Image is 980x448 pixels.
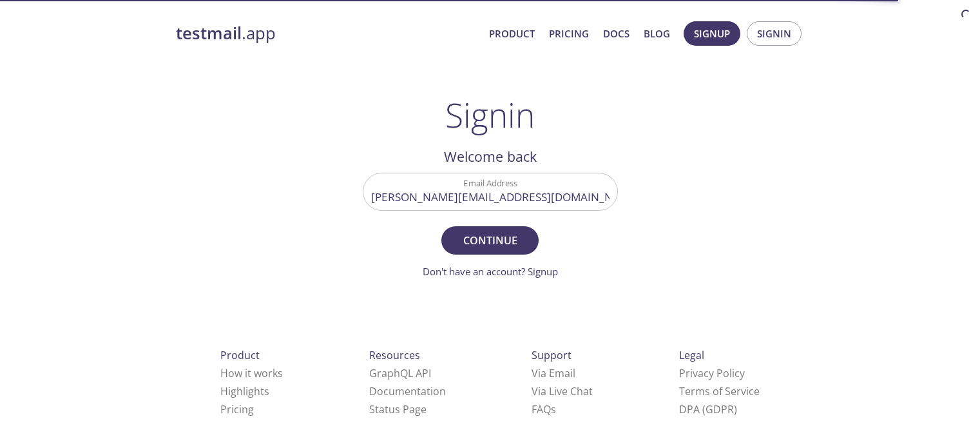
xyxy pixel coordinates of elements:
[363,146,618,168] h2: Welcome back
[532,384,593,398] a: Via Live Chat
[747,21,802,46] button: Signin
[369,348,420,362] span: Resources
[445,95,535,134] h1: Signin
[549,25,589,42] a: Pricing
[220,348,260,362] span: Product
[176,23,479,44] a: testmail.app
[603,25,629,42] a: Docs
[369,366,431,380] a: GraphQL API
[757,25,791,42] span: Signin
[679,366,745,380] a: Privacy Policy
[679,384,760,398] a: Terms of Service
[532,402,556,416] a: FAQ
[644,25,670,42] a: Blog
[441,226,538,255] button: Continue
[369,384,446,398] a: Documentation
[423,265,558,278] a: Don't have an account? Signup
[532,366,575,380] a: Via Email
[684,21,740,46] button: Signup
[220,402,254,416] a: Pricing
[551,402,556,416] span: s
[679,402,737,416] a: DPA (GDPR)
[220,366,283,380] a: How it works
[532,348,572,362] span: Support
[220,384,269,398] a: Highlights
[694,25,730,42] span: Signup
[456,231,524,249] span: Continue
[679,348,704,362] span: Legal
[176,22,242,44] strong: testmail
[489,25,535,42] a: Product
[369,402,427,416] a: Status Page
